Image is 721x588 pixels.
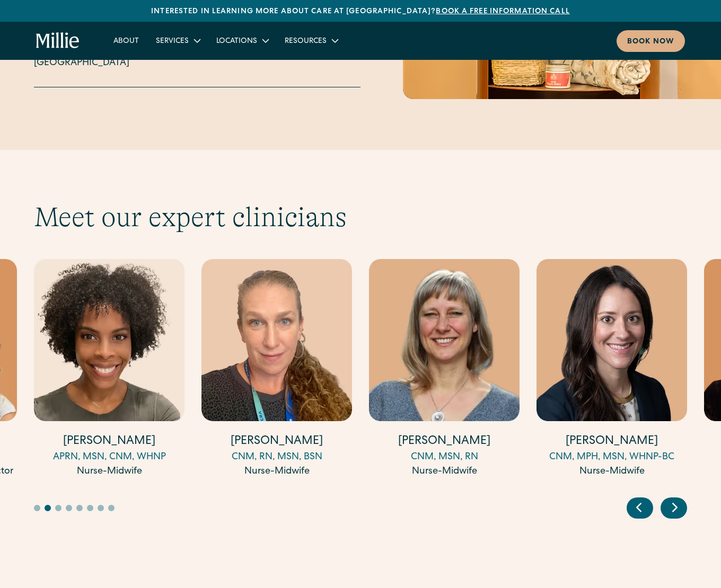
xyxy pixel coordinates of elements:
div: CNM, MSN, RN [369,450,520,465]
h4: [PERSON_NAME] [369,434,520,450]
a: [PERSON_NAME]APRN, MSN, CNM, WHNPNurse-Midwife [34,259,184,479]
div: Previous slide [627,497,653,519]
h4: [PERSON_NAME] [34,434,184,450]
h2: Meet our expert clinicians [34,201,687,234]
button: Go to slide 4 [66,505,72,511]
div: 4 / 17 [201,259,352,480]
a: home [36,32,80,49]
button: Go to slide 8 [108,505,115,511]
button: Go to slide 7 [98,505,104,511]
div: Services [147,32,208,49]
h4: [PERSON_NAME] [537,434,687,450]
button: Go to slide 5 [76,505,83,511]
a: About [105,32,147,49]
div: Book now [627,37,674,48]
a: [PERSON_NAME]CNM, MSN, RNNurse-Midwife [369,259,520,479]
a: Book a free information call [436,8,569,15]
button: Go to slide 1 [34,505,40,511]
div: Services [156,36,189,47]
h4: [PERSON_NAME] [201,434,352,450]
div: Nurse-Midwife [369,465,520,479]
div: CNM, RN, MSN, BSN [201,450,352,465]
div: Nurse-Midwife [537,465,687,479]
div: Locations [208,32,276,49]
div: 6 / 17 [537,259,687,480]
div: 5 / 17 [369,259,520,480]
div: 3 / 17 [34,259,184,480]
div: Locations [216,36,257,47]
button: Go to slide 3 [55,505,61,511]
div: Next slide [661,497,687,519]
button: Go to slide 6 [87,505,93,511]
div: Nurse-Midwife [201,465,352,479]
div: APRN, MSN, CNM, WHNP [34,450,184,465]
a: [PERSON_NAME]CNM, MPH, MSN, WHNP-BCNurse-Midwife [537,259,687,479]
a: [PERSON_NAME]CNM, RN, MSN, BSNNurse-Midwife [201,259,352,479]
div: CNM, MPH, MSN, WHNP-BC [537,450,687,465]
div: Nurse-Midwife [34,465,184,479]
div: Resources [285,36,327,47]
button: Go to slide 2 [45,505,51,511]
a: Book now [617,30,685,52]
div: Resources [276,32,346,49]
